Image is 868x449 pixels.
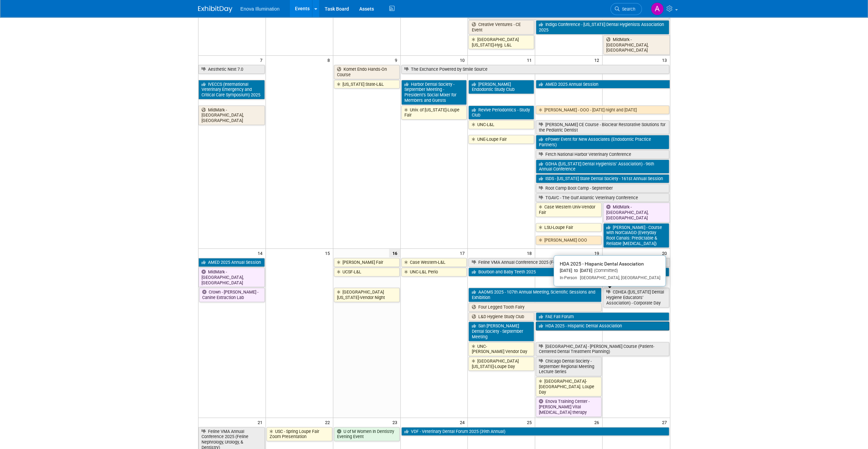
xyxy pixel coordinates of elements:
a: U of M Women In Dentistry Evening Event [334,427,400,441]
a: MidMark - [GEOGRAPHIC_DATA], [GEOGRAPHIC_DATA] [198,106,265,125]
a: [GEOGRAPHIC_DATA][US_STATE]-Hyg. L&L [468,35,534,49]
a: The Exchance Powered by Smile Source [401,65,669,74]
a: [GEOGRAPHIC_DATA][US_STATE]-Loupe Day [468,357,534,371]
a: Feline VMA Annual Conference 2025 (Feline Nephrology, Urology, & Dentistry) [468,258,670,267]
span: 19 [594,249,602,257]
span: (Committed) [592,268,618,273]
span: 27 [661,418,670,426]
span: 7 [259,56,265,64]
span: 20 [661,249,670,257]
a: [GEOGRAPHIC_DATA] - [PERSON_NAME] Course (Patient-Centered Dental Treatment Planning) [536,342,669,356]
span: 12 [594,56,602,64]
a: [PERSON_NAME] - Course with NorCalAGD (Everyday Root Canals: Predictable & Reliable [MEDICAL_DATA]) [603,223,669,248]
a: Case Western-L&L [401,258,467,267]
a: AAOMS 2025 - 107th Annual Meeting, Scientific Sessions and Exhibition [468,288,601,302]
a: IVECCS (International Veterinary Emergency and Critical Care Symposium) 2025 [198,80,265,99]
a: TGAVC - The Gulf Atlantic Veterinary Conference [536,193,669,202]
a: CDHEA ([US_STATE] Dental Hygiene Educators’ Association) - Corporate Day [603,288,669,307]
a: Creative Ventures - CE Event [468,20,534,34]
a: Univ. of [US_STATE]-Loupe Fair [401,106,467,120]
a: Revive Periodontics - Study Club [468,106,534,120]
span: 15 [324,249,333,257]
span: 26 [594,418,602,426]
a: Komet Endo Hands-On Course [334,65,400,79]
a: L&D Hygiene Study Club [468,312,534,321]
a: Indigo Conference - [US_STATE] Dental Hygienists Association 2025 [536,20,669,34]
span: 24 [459,418,467,426]
a: UNE-Loupe Fair [468,135,534,144]
a: MidMark - [GEOGRAPHIC_DATA], [GEOGRAPHIC_DATA] [603,203,670,222]
img: Abby Nelson [651,2,664,15]
span: 22 [324,418,333,426]
a: AMED 2025 Annual Session [198,258,265,267]
a: HDA 2025 - Hispanic Dental Association [536,322,669,330]
a: UCSF-L&L [334,268,400,276]
a: [US_STATE] State-L&L [334,80,400,89]
a: Enova Training Center - [PERSON_NAME] Vital [MEDICAL_DATA] therapy [536,397,601,417]
a: AMED 2025 Annual Session [536,80,670,89]
a: Aesthetic Next 7.0 [198,65,265,74]
a: Crown - [PERSON_NAME] - Canine Extraction Lab [199,288,265,302]
a: [PERSON_NAME] OOO [536,236,601,245]
span: [GEOGRAPHIC_DATA], [GEOGRAPHIC_DATA] [577,275,660,280]
span: 16 [389,249,400,257]
a: [PERSON_NAME] - OOO - [DATE] night and [DATE] [536,106,669,114]
a: UNC-L&L Perio [401,268,467,276]
a: MidMark - [GEOGRAPHIC_DATA], [GEOGRAPHIC_DATA] [198,268,265,287]
a: UNC-L&L [468,120,534,129]
div: [DATE] to [DATE] [559,268,660,274]
a: [GEOGRAPHIC_DATA]-[GEOGRAPHIC_DATA]. Loupe Day [536,377,601,396]
span: 8 [327,56,333,64]
a: Root Camp Boot Camp - September [536,184,669,193]
a: Case Western Univ-Vendor Fair [536,203,601,217]
a: Chicago Dental Society - September Regional Meeting Lecture Series [536,357,601,376]
a: LSU-Loupe Fair [536,223,601,232]
span: 25 [526,418,535,426]
a: GDHA ([US_STATE] Dental Hygienists’ Association) - 96th Annual Conference [536,160,669,174]
span: 18 [526,249,535,257]
a: Harbor Dental Society - September Meeting - President’s Social Mixer for Members and Guests [401,80,467,105]
span: HDA 2025 - Hispanic Dental Association [559,261,644,267]
a: VDF - Veterinary Dental Forum 2025 (39th Annual) [401,427,669,436]
a: Fetch National Harbor Veterinary Conference [536,150,669,159]
a: Search [610,3,642,15]
img: ExhibitDay [198,6,232,13]
a: USC - Spring Loupe Fair Zoom Presentation [267,427,332,441]
span: 23 [392,418,400,426]
span: 9 [394,56,400,64]
span: In-Person [559,275,577,280]
a: Four Legged Tooth Fairy [468,303,601,312]
span: Enova Illumination [241,6,280,12]
span: 10 [459,56,467,64]
a: [PERSON_NAME] Fair [334,258,400,267]
a: [GEOGRAPHIC_DATA][US_STATE]-Vendor Night [334,288,400,302]
span: 11 [526,56,535,64]
a: FAE Fall Forum [536,312,669,321]
a: ePower Event for New Associates (Endodontic Practice Partners) [536,135,669,149]
span: 17 [459,249,467,257]
a: [PERSON_NAME] CE Course - Bioclear Restorative Solutions for the Pediatric Dentist [536,120,669,134]
span: Search [620,6,635,12]
a: ISDS - [US_STATE] State Dental Society - 161st Annual Session [536,174,669,183]
a: MidMark - [GEOGRAPHIC_DATA], [GEOGRAPHIC_DATA] [603,35,670,55]
span: 13 [661,56,670,64]
a: Bourbon and Baby Teeth 2025 [468,268,669,276]
span: 14 [257,249,265,257]
span: 21 [257,418,265,426]
a: UNC-[PERSON_NAME] Vendor Day [468,342,534,356]
a: [PERSON_NAME] Endodontic Study Club [468,80,534,94]
a: San [PERSON_NAME] Dental Society - September Meeting [468,322,534,341]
